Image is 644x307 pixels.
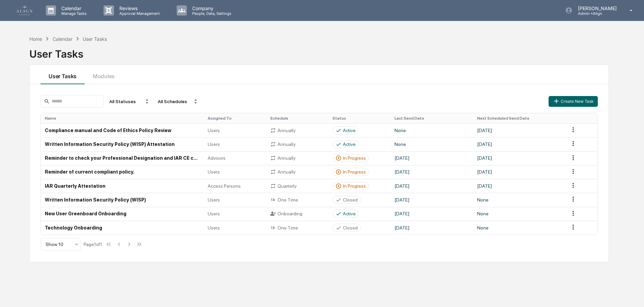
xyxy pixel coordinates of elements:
button: Create New Task [549,96,598,107]
td: None [390,137,473,151]
td: IAR Quarterly Attestation [41,179,204,193]
div: One Time [270,197,324,203]
p: Calendar [56,5,90,11]
div: All Statuses [107,96,152,107]
td: [DATE] [390,221,473,235]
div: In Progress [343,169,366,175]
div: User Tasks [29,42,609,60]
span: Users [208,197,220,203]
p: Company [187,5,235,11]
div: In Progress [343,183,366,189]
th: Name [41,113,204,123]
div: Annually [270,127,324,133]
td: [DATE] [390,151,473,165]
div: Annually [270,155,324,161]
div: Annually [270,169,324,175]
th: Last Send Date [390,113,473,123]
td: [DATE] [390,207,473,221]
div: Quarterly [270,183,324,189]
div: Closed [343,225,358,231]
div: Closed [343,197,358,203]
div: Active [343,142,356,147]
div: Onboarding [270,211,324,217]
td: Compliance manual and Code of Ethics Policy Review [41,123,204,137]
p: [PERSON_NAME] [573,5,620,11]
span: Users [208,142,220,147]
button: Modules [85,65,123,84]
td: [DATE] [473,165,565,179]
td: New User Greenboard Onboarding [41,207,204,221]
div: One Time [270,225,324,231]
td: Technology Onboarding [41,221,204,235]
th: Next Scheduled Send Date [473,113,565,123]
p: Admin • Align [573,11,620,16]
td: Written Information Security Policy (WISP) Attestation [41,137,204,151]
div: Home [29,36,42,42]
span: Advisors [208,155,226,161]
td: [DATE] [390,179,473,193]
td: Reminder of current compliant policy. [41,165,204,179]
th: Schedule [266,113,328,123]
p: Approval Management [114,11,163,16]
p: People, Data, Settings [187,11,235,16]
td: None [473,193,565,207]
span: Users [208,211,220,216]
td: [DATE] [473,179,565,193]
td: [DATE] [473,123,565,137]
span: Users [208,169,220,175]
td: None [473,221,565,235]
span: Users [208,128,220,133]
td: Reminder to check your Professional Designation and IAR CE credits. [41,151,204,165]
th: Status [328,113,391,123]
td: [DATE] [473,137,565,151]
button: User Tasks [40,65,85,84]
iframe: Open customer support [622,285,641,303]
p: Manage Tasks [56,11,90,16]
span: Access Persons [208,183,241,189]
td: None [473,207,565,221]
td: Written Information Security Policy (WISP) [41,193,204,207]
div: User Tasks [83,36,107,42]
div: All Schedules [155,96,201,107]
p: Reviews [114,5,163,11]
div: Page 1 of 1 [84,242,102,247]
img: logo [16,6,32,15]
td: [DATE] [473,151,565,165]
div: Active [343,128,356,133]
div: Calendar [53,36,72,42]
td: [DATE] [390,193,473,207]
span: Users [208,225,220,231]
th: Assigned To [204,113,266,123]
td: [DATE] [390,165,473,179]
div: Annually [270,141,324,147]
div: Active [343,211,356,216]
div: In Progress [343,155,366,161]
td: None [390,123,473,137]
